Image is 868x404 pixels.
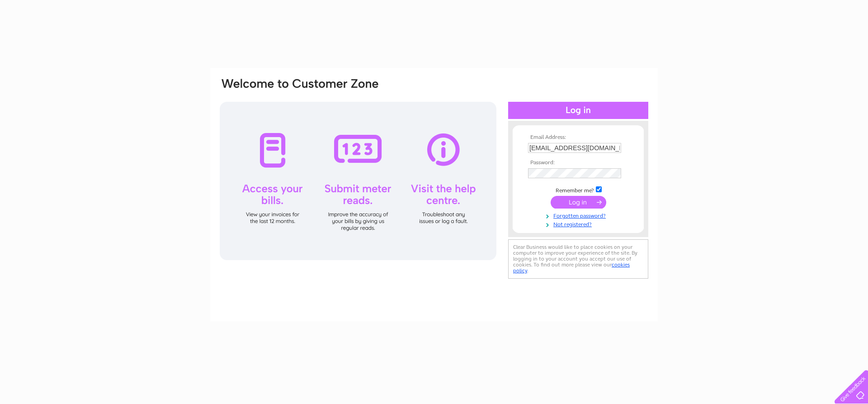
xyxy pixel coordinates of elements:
[528,219,631,228] a: Not registered?
[551,196,606,209] input: Submit
[513,261,630,274] a: cookies policy
[526,185,631,194] td: Remember me?
[526,160,631,166] th: Password:
[508,239,648,279] div: Clear Business would like to place cookies on your computer to improve your experience of the sit...
[528,211,631,219] a: Forgotten password?
[526,134,631,141] th: Email Address:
